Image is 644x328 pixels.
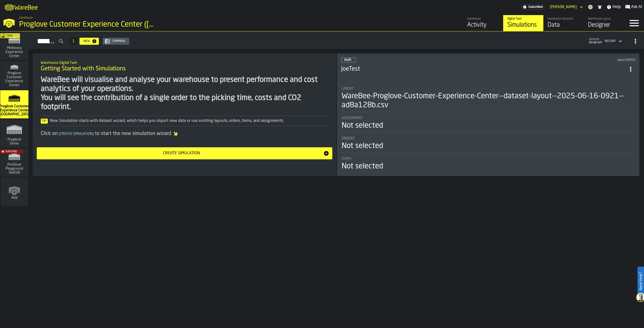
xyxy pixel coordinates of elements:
[110,39,127,43] div: Compare
[342,157,351,161] span: Items
[521,4,544,10] div: Menu Subscription
[342,136,355,140] span: Orders
[103,38,129,45] button: button-Compare
[342,157,635,171] div: stat-Items
[467,21,499,29] div: Activity
[342,116,635,132] div: stat-Assignment
[1,178,28,207] a: link-to-/wh/new
[342,116,363,120] span: Assignment
[588,21,620,29] div: Designer
[67,37,79,45] div: ButtonLoadMore-Load More-Prev-First-Last
[337,53,639,176] div: ItemListCard-DashboardItemContainer
[341,58,356,63] div: status-0 2
[463,15,503,31] a: link-to-/wh/i/b725f59e-a7b8-4257-9acf-85a504d5909c/feed/
[507,17,539,21] div: Digital Twin
[467,17,499,21] div: Warehouse
[342,87,635,91] div: Title
[605,39,616,43] div: DropdownMenuValue-4
[528,5,543,9] span: Subscribed
[521,4,544,10] a: link-to-/wh/i/b725f59e-a7b8-4257-9acf-85a504d5909c/settings/billing
[41,60,328,65] h2: Sub Title
[41,130,328,137] div: Click on to start the new simulation wizard.
[0,61,28,90] a: link-to-/wh/i/ad8a128b-0962-41b6-b9c5-f48cc7973f93/simulations
[342,116,635,120] div: Title
[341,65,626,73] h3: JoeTest
[19,20,155,29] div: Proglove Customer Experience Center ([GEOGRAPHIC_DATA])
[543,15,584,31] a: link-to-/wh/i/b725f59e-a7b8-4257-9acf-85a504d5909c/data
[33,53,336,176] div: ItemListCard-
[0,90,28,119] a: link-to-/wh/i/b725f59e-a7b8-4257-9acf-85a504d5909c/simulations
[40,150,323,156] div: Create Simulation
[595,5,604,10] label: button-toggle-Notifications
[93,132,94,136] span: ]
[0,32,28,61] a: link-to-/wh/i/99265d59-bd42-4a33-a5fd-483dee362034/simulations
[11,196,18,200] span: Add
[0,149,28,178] a: link-to-/wh/i/3029b44a-deb1-4df6-9711-67e1c2cc458a/simulations
[342,157,635,161] div: Title
[503,15,543,31] a: link-to-/wh/i/b725f59e-a7b8-4257-9acf-85a504d5909c/simulations
[507,21,539,29] div: Simulations
[342,136,635,153] div: stat-Orders
[19,16,33,20] span: Warehouse
[41,65,126,73] span: Getting Started with Simulations
[82,39,92,43] div: New
[342,136,635,140] div: Title
[344,59,351,62] span: Draft
[41,119,48,124] span: Tip:
[37,57,332,75] div: title-Getting Started with Simulations
[58,132,95,136] span: Create Simulation
[342,92,635,110] div: WareBee-Proglove-Customer-Experience-Center--dataset-layout--2025-06-16-0921--ad8a128b.csv
[37,147,332,159] button: button-Create Simulation
[613,4,621,10] span: Help
[0,119,28,149] a: link-to-/wh/i/e36b03eb-bea5-40ab-83a2-6422b9ded721/simulations
[605,4,623,10] label: button-toggle-Help
[584,15,624,31] a: link-to-/wh/i/b725f59e-a7b8-4257-9acf-85a504d5909c/designer
[41,118,328,124] div: New Simulation starts with dataset wizard, which helps you import new data or use existing layout...
[342,162,383,171] div: Not selected
[589,38,602,41] span: updated:
[588,17,620,21] div: Warehouse Layout
[548,21,580,29] div: Data
[29,31,644,49] h2: button-Simulations
[624,15,644,31] label: button-toggle-Menu
[342,87,354,91] span: Layout
[342,87,635,112] div: stat-Layout
[5,150,17,153] span: Subscribe
[7,34,13,37] span: Trial
[41,75,328,112] div: WareBee will visualise and analyse your warehouse to present performance and cost analytics of yo...
[79,38,99,45] button: button-New
[586,5,595,10] label: button-toggle-Settings
[603,38,623,44] div: DropdownMenuValue-4
[631,4,642,10] span: Ask AI
[589,41,602,44] span: 09:48 AM
[342,121,383,130] div: Not selected
[2,71,26,87] span: Proglove Customer Experience Center
[550,5,577,9] div: DropdownMenuValue-Joe Ramos
[548,4,584,10] div: DropdownMenuValue-Joe Ramos
[623,4,644,10] label: button-toggle-Ask AI
[342,142,383,151] div: Not selected
[638,267,643,295] label: Need Help?
[548,17,580,21] div: Warehouse Datasets
[496,58,635,62] div: Updated: 6/16/2025, 12:01:11 PM Created: 6/16/2025, 12:00:56 PM
[2,137,26,146] span: Proglove Demo
[59,132,60,136] span: [
[72,39,74,43] span: 1
[341,82,635,172] section: card-SimulationDashboardCard-draft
